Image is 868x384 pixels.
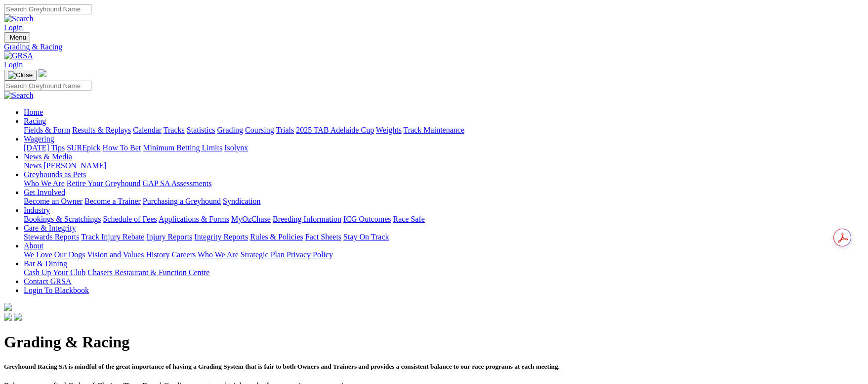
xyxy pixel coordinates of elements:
[24,250,85,259] a: We Love Our Dogs
[24,197,83,205] a: Become an Owner
[24,268,85,277] a: Cash Up Your Club
[14,313,22,321] img: twitter.svg
[198,250,239,259] a: Who We Are
[24,161,41,170] a: News
[43,161,106,170] a: [PERSON_NAME]
[24,108,43,116] a: Home
[4,81,91,91] input: Search
[194,233,248,241] a: Integrity Reports
[146,250,169,259] a: History
[103,215,157,223] a: Schedule of Fees
[393,215,424,223] a: Race Safe
[143,179,212,188] a: GAP SA Assessments
[24,277,71,286] a: Contact GRSA
[343,215,391,223] a: ICG Outcomes
[87,268,209,277] a: Chasers Restaurant & Function Centre
[376,126,402,134] a: Weights
[67,179,141,188] a: Retire Your Greyhound
[224,144,248,152] a: Isolynx
[287,250,333,259] a: Privacy Policy
[164,126,185,134] a: Tracks
[4,32,30,43] button: Toggle navigation
[24,224,76,232] a: Care & Integrity
[8,71,33,79] img: Close
[24,286,89,294] a: Login To Blackbook
[24,152,72,161] a: News & Media
[223,197,260,205] a: Syndication
[4,313,12,321] img: facebook.svg
[343,233,389,241] a: Stay On Track
[24,135,54,143] a: Wagering
[133,126,162,134] a: Calendar
[24,197,864,206] div: Get Involved
[4,14,34,23] img: Search
[217,126,243,134] a: Grading
[4,333,864,351] h1: Grading & Racing
[84,197,141,205] a: Become a Trainer
[4,91,34,100] img: Search
[81,233,144,241] a: Track Injury Rebate
[273,215,341,223] a: Breeding Information
[4,70,37,81] button: Toggle navigation
[4,4,91,14] input: Search
[103,144,141,152] a: How To Bet
[24,126,864,135] div: Racing
[146,233,192,241] a: Injury Reports
[305,233,341,241] a: Fact Sheets
[10,34,26,41] span: Menu
[24,117,46,125] a: Racing
[24,126,70,134] a: Fields & Form
[231,215,271,223] a: MyOzChase
[4,43,864,51] a: Grading & Racing
[87,250,144,259] a: Vision and Values
[72,126,131,134] a: Results & Replays
[143,144,222,152] a: Minimum Betting Limits
[24,170,86,179] a: Greyhounds as Pets
[4,303,12,311] img: logo-grsa-white.png
[24,241,43,250] a: About
[24,161,864,170] div: News & Media
[171,250,196,259] a: Careers
[4,60,23,69] a: Login
[24,144,65,152] a: [DATE] Tips
[39,69,46,77] img: logo-grsa-white.png
[276,126,294,134] a: Trials
[24,215,101,223] a: Bookings & Scratchings
[4,51,33,60] img: GRSA
[24,233,864,241] div: Care & Integrity
[24,233,79,241] a: Stewards Reports
[4,363,864,371] h5: Greyhound Racing SA is mindful of the great importance of having a Grading System that is fair to...
[159,215,229,223] a: Applications & Forms
[24,179,864,188] div: Greyhounds as Pets
[187,126,215,134] a: Statistics
[24,215,864,224] div: Industry
[245,126,274,134] a: Coursing
[296,126,374,134] a: 2025 TAB Adelaide Cup
[404,126,464,134] a: Track Maintenance
[241,250,285,259] a: Strategic Plan
[24,259,67,268] a: Bar & Dining
[24,250,864,259] div: About
[143,197,221,205] a: Purchasing a Greyhound
[24,188,65,196] a: Get Involved
[24,268,864,277] div: Bar & Dining
[4,23,23,32] a: Login
[250,233,303,241] a: Rules & Policies
[67,144,100,152] a: SUREpick
[24,179,65,188] a: Who We Are
[24,206,50,214] a: Industry
[24,144,864,152] div: Wagering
